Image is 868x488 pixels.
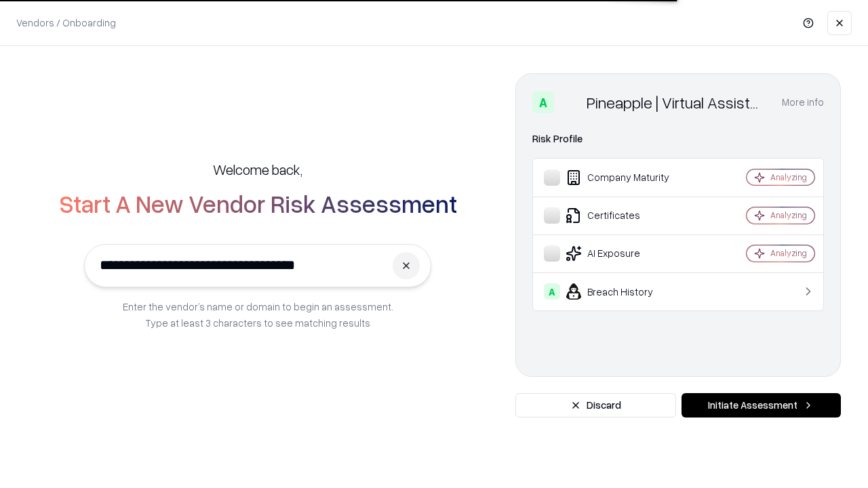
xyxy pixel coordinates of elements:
div: AI Exposure [544,245,706,262]
div: A [532,91,554,113]
button: Initiate Assessment [682,393,841,418]
div: Breach History [544,283,706,300]
p: Vendors / Onboarding [16,16,116,30]
div: Pineapple | Virtual Assistant Agency [587,91,766,113]
button: Discard [515,393,676,418]
div: Analyzing [770,247,807,259]
img: Pineapple | Virtual Assistant Agency [559,91,581,113]
p: Enter the vendor’s name or domain to begin an assessment. Type at least 3 characters to see match... [123,298,393,331]
h5: Welcome back, [213,160,302,179]
h2: Start A New Vendor Risk Assessment [59,190,457,217]
div: Certificates [544,207,706,224]
div: Analyzing [770,171,807,183]
div: Analyzing [770,209,807,221]
button: More info [782,90,824,115]
div: Risk Profile [532,131,824,147]
div: A [544,283,560,300]
div: Company Maturity [544,169,706,186]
